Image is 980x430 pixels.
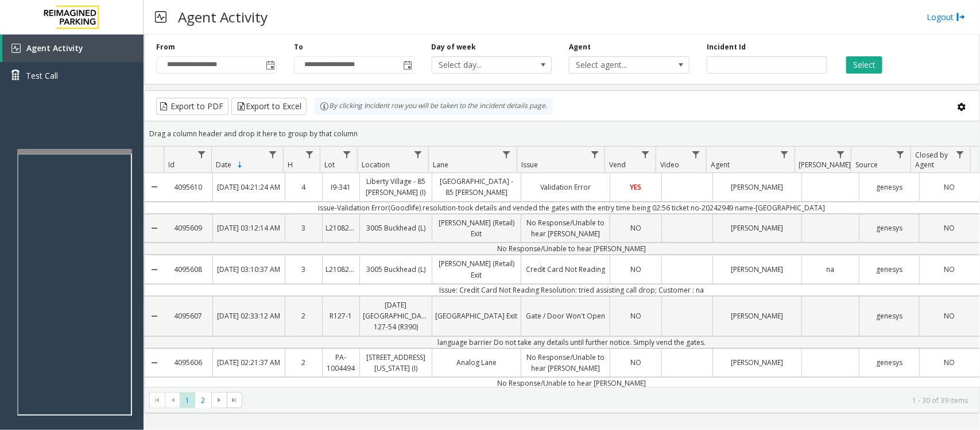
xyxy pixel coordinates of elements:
[323,308,359,324] a: R127-1
[172,3,273,31] h3: Agent Activity
[216,160,231,170] span: Date
[164,261,212,278] a: 4095608
[432,57,528,73] span: Select day...
[915,150,948,170] span: Closed by Agent
[285,308,322,324] a: 2
[521,308,610,324] a: Gate / Door Won't Open
[776,147,792,162] a: Agent Filter Menu
[713,261,801,278] a: [PERSON_NAME]
[164,179,212,195] a: 4095610
[944,358,955,367] span: NO
[944,264,955,274] span: NO
[213,261,285,278] a: [DATE] 03:10:37 AM
[711,160,730,170] span: Agent
[264,57,276,73] span: Toggle popup
[432,354,521,371] a: Analog Lane
[610,354,661,371] a: NO
[410,147,426,162] a: Location Filter Menu
[432,255,521,283] a: [PERSON_NAME] (Retail) Exit
[707,42,746,52] label: Incident Id
[360,261,432,278] a: 3005 Buckhead (L)
[920,179,979,195] a: NO
[713,308,801,324] a: [PERSON_NAME]
[288,160,293,170] span: H
[164,202,979,214] td: issue-Validation Error(Goodlife) resolution-took details and vended the gates with the entry time...
[799,160,851,170] span: [PERSON_NAME]
[920,220,979,236] a: NO
[213,308,285,324] a: [DATE] 02:33:12 AM
[180,393,195,408] span: Page 1
[145,147,979,387] div: Data table
[294,42,303,52] label: To
[610,160,626,170] span: Vend
[859,261,919,278] a: genesys
[156,98,228,115] button: Export to PDF
[587,147,602,162] a: Issue Filter Menu
[630,182,642,192] span: YES
[195,393,211,408] span: Page 2
[432,308,521,324] a: [GEOGRAPHIC_DATA] Exit
[302,147,317,162] a: H Filter Menu
[859,179,919,195] a: genesys
[521,349,610,377] a: No Response/Unable to hear [PERSON_NAME]
[145,292,164,340] a: Collapse Details
[314,98,553,115] div: By clicking Incident row you will be taken to the incident details page.
[164,284,979,296] td: Issue: Credit Card Not Reading Resolution: tried assisting call drop; Customer : na
[521,160,538,170] span: Issue
[499,147,514,162] a: Lane Filter Menu
[213,220,285,236] a: [DATE] 03:12:14 AM
[713,354,801,371] a: [PERSON_NAME]
[432,173,521,201] a: [GEOGRAPHIC_DATA] - 85 [PERSON_NAME]
[610,261,661,278] a: NO
[432,42,477,52] label: Day of week
[859,220,919,236] a: genesys
[638,147,653,162] a: Vend Filter Menu
[285,220,322,236] a: 3
[265,147,281,162] a: Date Filter Menu
[156,42,175,52] label: From
[285,179,322,195] a: 4
[362,160,390,170] span: Location
[569,42,591,52] label: Agent
[859,354,919,371] a: genesys
[360,297,432,336] a: [DATE] [GEOGRAPHIC_DATA] 127-54 (R390)
[231,98,307,115] button: Export to Excel
[213,354,285,371] a: [DATE] 02:21:37 AM
[713,220,801,236] a: [PERSON_NAME]
[630,311,641,321] span: NO
[164,243,979,255] td: No Response/Unable to hear [PERSON_NAME]
[249,396,968,405] kendo-pager-info: 1 - 30 of 39 items
[855,160,878,170] span: Source
[846,56,882,74] button: Select
[339,147,354,162] a: Lot Filter Menu
[145,210,164,247] a: Collapse Details
[360,173,432,201] a: Liberty Village - 85 [PERSON_NAME] (I)
[360,349,432,377] a: [STREET_ADDRESS][US_STATE] (I)
[230,396,239,405] span: Go to the last page
[164,220,212,236] a: 4095609
[323,220,359,236] a: L21082601
[610,308,661,324] a: NO
[944,311,955,321] span: NO
[956,11,966,23] img: logout
[802,261,859,278] a: na
[11,44,21,53] img: 'icon'
[145,344,164,381] a: Collapse Details
[213,179,285,195] a: [DATE] 04:21:24 AM
[2,34,144,62] a: Agent Activity
[630,223,641,233] span: NO
[227,392,242,408] span: Go to the last page
[521,179,610,195] a: Validation Error
[401,57,414,73] span: Toggle popup
[323,261,359,278] a: L21082601
[324,160,335,170] span: Lot
[920,308,979,324] a: NO
[944,223,955,233] span: NO
[193,147,209,162] a: Id Filter Menu
[833,147,849,162] a: Parker Filter Menu
[859,308,919,324] a: genesys
[952,147,968,162] a: Closed by Agent Filter Menu
[323,179,359,195] a: I9-341
[944,182,955,192] span: NO
[630,264,641,274] span: NO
